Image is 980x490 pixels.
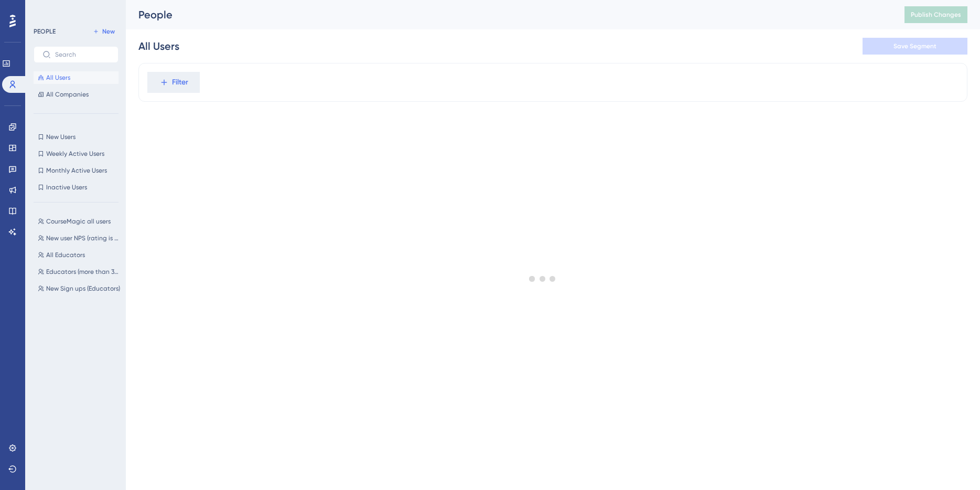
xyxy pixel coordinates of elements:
[893,42,936,50] span: Save Segment
[34,282,125,295] button: New Sign ups (Educators)
[46,133,76,141] span: New Users
[34,265,125,278] button: Educators (more than 30 days)
[863,38,967,55] button: Save Segment
[34,232,125,244] button: New user NPS (rating is greater than 5)
[138,39,179,54] div: All Users
[46,73,70,82] span: All Users
[55,51,110,58] input: Search
[34,147,119,160] button: Weekly Active Users
[46,217,111,226] span: CourseMagic all users
[46,268,121,276] span: Educators (more than 30 days)
[46,183,87,191] span: Inactive Users
[34,71,119,84] button: All Users
[34,249,125,261] button: All Educators
[46,166,107,175] span: Monthly Active Users
[138,7,878,22] div: People
[102,27,115,36] span: New
[911,10,961,19] span: Publish Changes
[34,88,119,101] button: All Companies
[34,181,119,194] button: Inactive Users
[34,164,119,177] button: Monthly Active Users
[46,284,120,293] span: New Sign ups (Educators)
[46,150,104,158] span: Weekly Active Users
[46,234,121,242] span: New user NPS (rating is greater than 5)
[34,215,125,228] button: CourseMagic all users
[34,131,119,143] button: New Users
[34,27,56,36] div: PEOPLE
[904,6,967,23] button: Publish Changes
[46,90,89,99] span: All Companies
[46,251,85,259] span: All Educators
[89,25,119,38] button: New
